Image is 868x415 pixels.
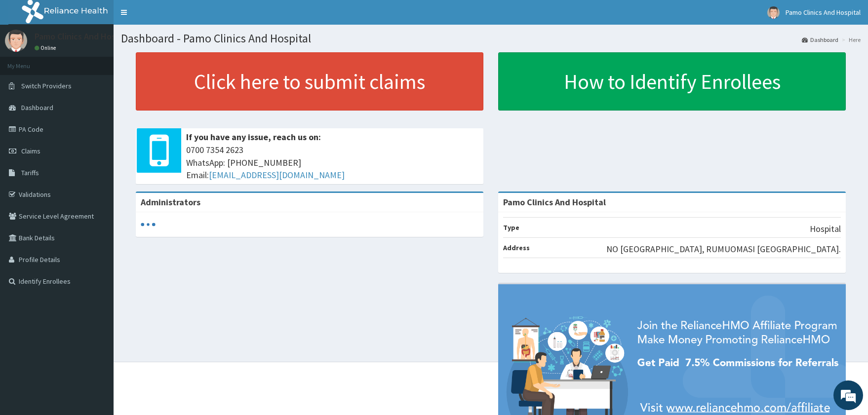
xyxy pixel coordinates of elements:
[802,36,838,44] a: Dashboard
[141,217,156,232] svg: audio-loading
[21,168,39,177] span: Tariffs
[21,147,40,155] span: Claims
[786,8,861,17] span: Pamo Clinics And Hospital
[606,243,841,256] p: NO [GEOGRAPHIC_DATA], RUMUOMASI [GEOGRAPHIC_DATA].
[186,144,478,182] span: 0700 7354 2623 WhatsApp: [PHONE_NUMBER] Email:
[186,131,321,143] b: If you have any issue, reach us on:
[810,223,841,235] p: Hospital
[121,32,861,45] h1: Dashboard - Pamo Clinics And Hospital
[503,243,530,252] b: Address
[498,52,846,111] a: How to Identify Enrollees
[35,44,58,51] a: Online
[503,223,519,232] b: Type
[141,196,200,208] b: Administrators
[35,32,133,41] p: Pamo Clinics And Hospital
[136,52,483,111] a: Click here to submit claims
[209,169,345,181] a: [EMAIL_ADDRESS][DOMAIN_NAME]
[839,36,861,44] li: Here
[5,30,27,52] img: User Image
[503,196,606,208] strong: Pamo Clinics And Hospital
[21,81,72,90] span: Switch Providers
[767,6,780,19] img: User Image
[21,103,53,112] span: Dashboard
